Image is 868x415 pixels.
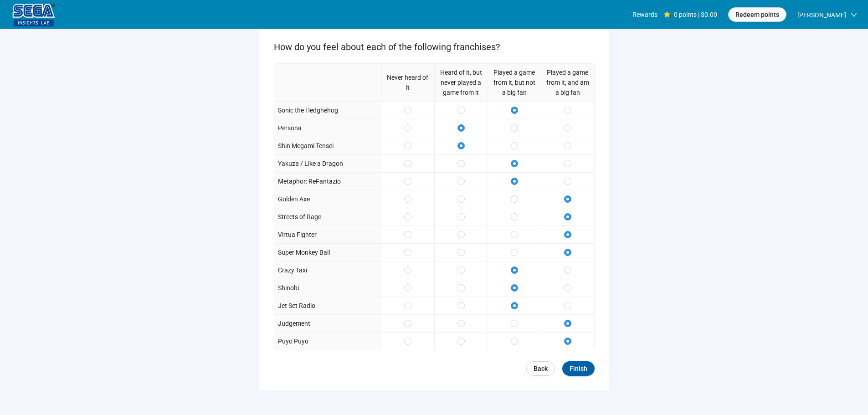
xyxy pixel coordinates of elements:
span: down [851,12,857,18]
p: Shin Megami Tensei [278,141,334,151]
p: Heard of it, but never played a game from it [438,67,484,97]
p: Super Monkey Ball [278,247,330,257]
a: Back [526,361,555,376]
p: Yakuza / Like a Dragon [278,159,343,169]
p: Golden Axe [278,194,310,204]
button: Redeem points [728,7,786,22]
p: Played a game from it, but not a big fan [492,67,537,97]
p: Never heard of it [385,72,431,92]
p: Judgement [278,318,310,328]
p: Streets of Rage [278,212,321,222]
button: Finish [562,361,595,376]
span: Finish [570,364,587,374]
p: Shinobi [278,283,299,293]
span: star [664,11,670,18]
span: Redeem points [735,10,779,20]
p: Metaphor: ReFantazio [278,176,341,186]
span: [PERSON_NAME] [797,0,846,30]
p: Jet Set Radio [278,301,315,311]
p: Virtua Fighter [278,230,317,240]
p: Puyo Puyo [278,336,308,346]
p: Persona [278,123,302,133]
p: Played a game from it, and am a big fan [545,67,591,97]
p: Crazy Taxi [278,265,307,275]
span: Back [534,364,548,374]
p: How do you feel about each of the following franchises? [274,40,595,54]
p: Sonic the Hedghehog [278,105,338,115]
